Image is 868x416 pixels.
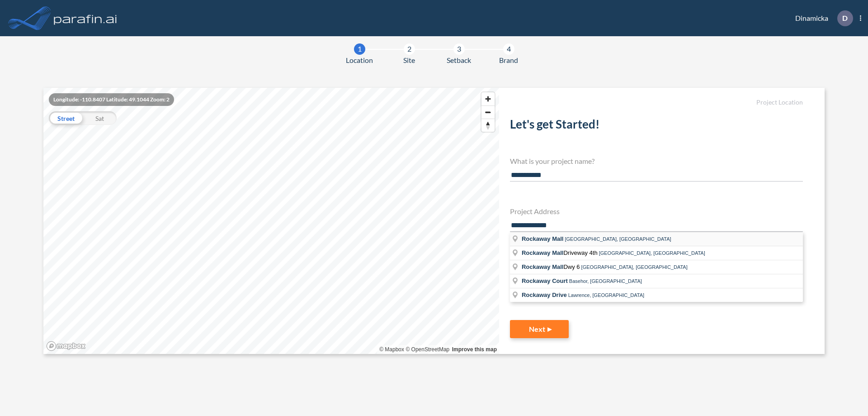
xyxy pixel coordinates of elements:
button: Next [510,320,569,338]
span: Rockaway Mall [522,263,564,270]
span: Rockaway Mall [522,235,564,242]
p: D [842,14,848,22]
span: Rockaway Court [522,277,568,284]
a: Mapbox [379,346,404,353]
button: Zoom out [481,105,495,119]
div: 1 [354,43,365,55]
div: Longitude: -110.8407 Latitude: 49.1044 Zoom: 2 [49,93,174,106]
a: OpenStreetMap [406,346,449,353]
span: [GEOGRAPHIC_DATA], [GEOGRAPHIC_DATA] [565,236,671,242]
a: Mapbox homepage [46,341,86,351]
h2: Let's get Started! [510,117,803,135]
span: Site [403,55,415,66]
span: Lawrence, [GEOGRAPHIC_DATA] [568,292,644,298]
span: Brand [499,55,518,66]
div: 3 [453,43,465,55]
div: Sat [83,111,117,125]
img: logo [52,9,119,27]
span: Reset bearing to north [481,119,495,132]
a: Improve this map [452,346,497,353]
span: [GEOGRAPHIC_DATA], [GEOGRAPHIC_DATA] [581,264,688,270]
span: Basehor, [GEOGRAPHIC_DATA] [569,278,642,284]
span: Rockaway Drive [522,292,567,298]
span: Location [346,55,373,66]
canvas: Map [43,88,499,354]
span: [GEOGRAPHIC_DATA], [GEOGRAPHIC_DATA] [599,250,705,256]
span: Setback [447,55,471,66]
button: Reset bearing to north [481,119,495,132]
div: 2 [404,43,415,55]
div: 4 [503,43,514,55]
span: Dwy 6 [522,263,581,270]
span: Rockaway Mall [522,249,564,256]
h4: What is your project name? [510,157,803,165]
button: Zoom in [481,92,495,105]
span: Driveway 4th [522,249,599,256]
h4: Project Address [510,207,803,215]
div: Street [49,111,83,125]
div: Dinamicka [782,10,861,26]
h5: Project Location [510,99,803,106]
